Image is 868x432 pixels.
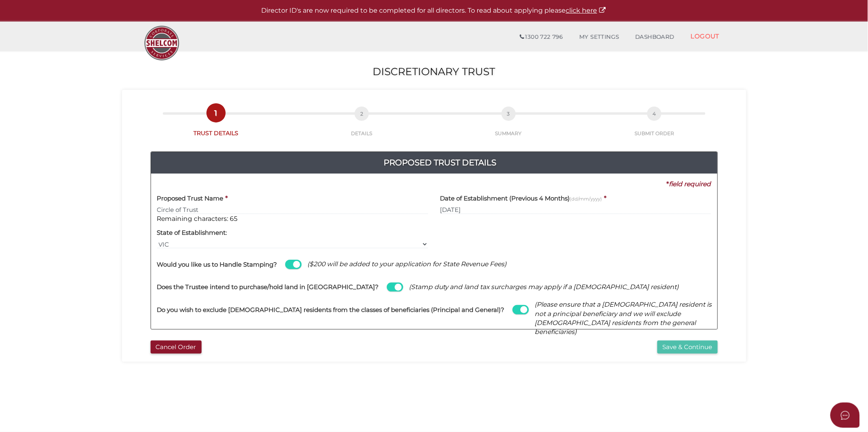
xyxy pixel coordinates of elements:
span: (Please ensure that a [DEMOGRAPHIC_DATA] resident is not a principal beneficiary and we will excl... [535,300,717,336]
h4: Date of Establishment (Previous 4 Months) [440,195,602,202]
h4: Does the Trustee intend to purchase/hold land in [GEOGRAPHIC_DATA]? [157,284,379,291]
span: ($200 will be added to your application for State Revenue Fees) [308,260,507,269]
a: MY SETTINGS [571,29,628,45]
span: 3 [502,107,516,121]
h4: Proposed Trust Details [157,156,724,169]
span: Remaining characters: 65 [157,215,238,223]
img: Logo [140,22,183,65]
small: (dd/mm/yyyy) [570,196,602,202]
a: DASHBOARD [627,29,683,45]
a: 4SUBMIT ORDER [583,116,726,137]
h4: State of Establishment: [157,229,227,236]
h4: Do you wish to exclude [DEMOGRAPHIC_DATA] residents from the classes of beneficiaries (Principal ... [157,307,505,314]
a: LOGOUT [683,28,728,45]
span: (Stamp duty and land tax surcharges may apply if a [DEMOGRAPHIC_DATA] resident) [409,283,679,292]
p: Director ID's are now required to be completed for all directors. To read about applying please [20,6,848,16]
span: 2 [355,107,369,121]
a: click here [566,7,607,14]
h4: Would you like us to Handle Stamping? [157,261,277,268]
span: 4 [647,107,662,121]
button: Open asap [830,403,860,428]
button: Save & Continue [657,341,718,354]
i: field required [669,180,711,188]
a: 3SUMMARY [434,116,583,137]
a: 1TRUST DETAILS [142,115,290,137]
h4: Proposed Trust Name [157,195,224,202]
span: 1 [209,106,223,120]
a: 2DETAILS [290,116,434,137]
a: 1300 722 796 [512,29,571,45]
button: Cancel Order [151,341,202,354]
input: dd/mm/yyyy [440,205,711,214]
